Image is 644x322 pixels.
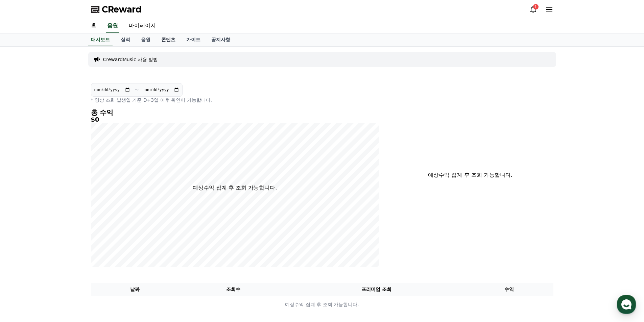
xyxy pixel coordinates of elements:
[104,224,113,230] span: 설정
[103,56,158,63] a: CrewardMusic 사용 방법
[533,4,539,9] div: 1
[135,86,139,94] p: ~
[91,109,379,116] h4: 총 수익
[156,33,181,46] a: 콘텐츠
[21,224,25,230] span: 홈
[206,33,236,46] a: 공지사항
[106,19,119,33] a: 음원
[91,116,379,123] h5: $0
[45,214,87,231] a: 대화
[404,171,537,179] p: 예상수익 집계 후 조회 가능합니다.
[91,301,553,308] p: 예상수익 집계 후 조회 가능합니다.
[136,33,156,46] a: 음원
[88,33,113,46] a: 대시보드
[179,283,287,296] th: 조회수
[86,19,102,33] a: 홈
[193,184,277,192] p: 예상수익 집계 후 조회 가능합니다.
[529,5,537,14] a: 1
[288,283,465,296] th: 프리미엄 조회
[123,19,161,33] a: 마이페이지
[91,97,379,103] p: * 영상 조회 발생일 기준 D+3일 이후 확인이 가능합니다.
[87,214,130,231] a: 설정
[2,214,45,231] a: 홈
[62,225,70,230] span: 대화
[115,33,136,46] a: 실적
[465,283,553,296] th: 수익
[181,33,206,46] a: 가이드
[91,283,179,296] th: 날짜
[91,4,142,15] a: CReward
[102,4,142,15] span: CReward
